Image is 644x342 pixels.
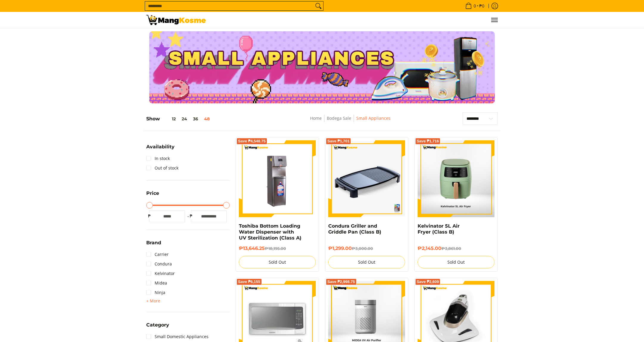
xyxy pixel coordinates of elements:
button: 12 [160,116,179,121]
span: Save ₱1,701 [327,139,350,143]
img: condura-griller-and-griddle-pan-class-b1-right-side-view-mang-kosme [328,140,405,217]
a: Midea [146,278,167,288]
button: 36 [190,116,201,121]
span: Brand [146,240,161,245]
h6: ₱13,646.25 [239,245,316,251]
span: Save ₱6,155 [238,280,260,284]
span: • [463,3,486,9]
span: ₱ [188,213,194,219]
h6: ₱1,299.00 [328,245,405,251]
span: Save ₱4,548.75 [238,139,266,143]
span: Save ₱2,998.75 [327,280,355,284]
img: Toshiba Bottom Loading Water Dispenser with UV Sterilization (Class A) [239,140,316,217]
a: Out of stock [146,163,178,173]
span: Price [146,191,159,196]
nav: Main Menu [212,12,498,28]
span: Save ₱1,716 [417,139,439,143]
span: + More [146,299,160,303]
button: 48 [201,116,213,121]
a: Small Domestic Appliances [146,332,209,341]
button: Sold Out [239,256,316,268]
summary: Open [146,297,160,304]
del: ₱3,861.00 [441,246,461,251]
span: 0 [473,4,477,8]
a: Small Appliances [356,115,391,121]
summary: Open [146,191,159,200]
a: Ninja [146,288,165,297]
summary: Open [146,240,161,250]
summary: Open [146,144,175,154]
h6: ₱2,145.00 [418,245,494,251]
button: Menu [491,12,498,28]
a: Home [310,115,322,121]
a: Toshiba Bottom Loading Water Dispenser with UV Sterilization (Class A) [239,223,301,241]
del: ₱3,000.00 [352,246,373,251]
a: In stock [146,154,170,163]
a: Kelvinator [146,269,175,278]
span: Save ₱2,609 [417,280,439,284]
a: Carrier [146,250,169,259]
span: Category [146,323,169,327]
a: Condura [146,259,172,269]
button: Sold Out [328,256,405,268]
a: Bodega Sale [327,115,351,121]
a: Condura Griller and Griddle Pan (Class B) [328,223,381,235]
span: Availability [146,144,175,149]
del: ₱18,195.00 [265,246,286,251]
button: Sold Out [418,256,494,268]
img: Small Appliances l Mang Kosme: Home Appliances Warehouse Sale | Page 2 [146,15,206,25]
ul: Customer Navigation [212,12,498,28]
summary: Open [146,323,169,332]
h5: Show [146,116,213,122]
span: ₱ [146,213,152,219]
a: Kelvinator 5L Air Fryer (Class B) [418,223,460,235]
button: 24 [179,116,190,121]
span: ₱0 [478,4,485,8]
nav: Breadcrumbs [267,115,434,128]
img: kelvinator-5-liter-air-fryer-matte-light-green-front-view-mang-kosme [418,140,494,217]
button: Search [314,1,323,10]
